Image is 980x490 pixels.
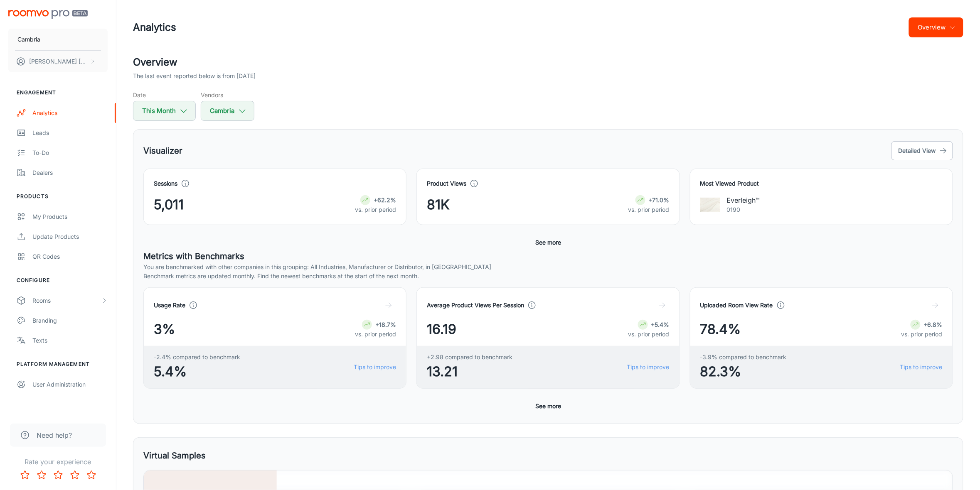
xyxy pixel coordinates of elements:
[133,71,256,81] p: The last event reported below is from [DATE]
[651,321,670,328] strong: +5.4%
[143,272,953,281] p: Benchmark metrics are updated monthly. Find the newest benchmarks at the start of the next month.
[901,330,943,339] p: vs. prior period
[8,29,108,50] button: Cambria
[32,336,108,345] div: Texts
[143,262,953,272] p: You are benchmarked with other companies in this grouping: All Industries, Manufacturer or Distri...
[532,399,564,414] button: See more
[924,321,943,328] strong: +6.8%
[355,205,396,214] p: vs. prior period
[891,141,953,160] button: Detailed View
[154,195,184,215] span: 5,011
[354,363,396,372] a: Tips to improve
[133,91,196,99] h5: Date
[427,319,456,339] span: 16.19
[143,250,953,262] h5: Metrics with Benchmarks
[627,363,670,372] a: Tips to improve
[154,362,240,382] span: 5.4%
[700,179,943,188] h4: Most Viewed Product
[32,380,108,389] div: User Administration
[8,51,108,72] button: [PERSON_NAME] [PERSON_NAME]
[375,321,396,328] strong: +18.7%
[32,148,108,157] div: To-do
[649,196,670,203] strong: +71.0%
[37,430,72,440] span: Need help?
[427,362,512,382] span: 13.21
[32,296,101,305] div: Rooms
[32,128,108,137] div: Leads
[133,20,176,35] h1: Analytics
[374,196,396,203] strong: +62.2%
[427,179,466,188] h4: Product Views
[32,232,108,241] div: Update Products
[66,467,83,483] button: Rate 4 star
[50,467,66,483] button: Rate 3 star
[17,35,40,44] p: Cambria
[628,205,670,214] p: vs. prior period
[700,362,787,382] span: 82.3%
[32,168,108,177] div: Dealers
[143,449,206,462] h5: Virtual Samples
[154,179,177,188] h4: Sessions
[700,353,787,362] span: -3.9% compared to benchmark
[32,108,108,118] div: Analytics
[32,252,108,261] div: QR Codes
[32,316,108,325] div: Branding
[29,57,88,66] p: [PERSON_NAME] [PERSON_NAME]
[201,101,254,121] button: Cambria
[133,55,963,70] h2: Overview
[83,467,100,483] button: Rate 5 star
[355,330,396,339] p: vs. prior period
[143,145,182,157] h5: Visualizer
[427,195,450,215] span: 81K
[909,17,963,37] button: Overview
[133,101,196,121] button: This Month
[7,457,109,467] p: Rate your experience
[900,363,943,372] a: Tips to improve
[700,319,741,339] span: 78.4%
[33,467,50,483] button: Rate 2 star
[154,353,240,362] span: -2.4% compared to benchmark
[32,212,108,221] div: My Products
[532,235,564,250] button: See more
[700,195,720,215] img: Everleigh™
[427,353,512,362] span: +2.98 compared to benchmark
[154,301,185,310] h4: Usage Rate
[8,10,88,19] img: Roomvo PRO Beta
[427,301,524,310] h4: Average Product Views Per Session
[727,205,760,214] p: 0190
[727,195,760,205] p: Everleigh™
[201,91,254,99] h5: Vendors
[17,467,33,483] button: Rate 1 star
[628,330,670,339] p: vs. prior period
[700,301,773,310] h4: Uploaded Room View Rate
[154,319,175,339] span: 3%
